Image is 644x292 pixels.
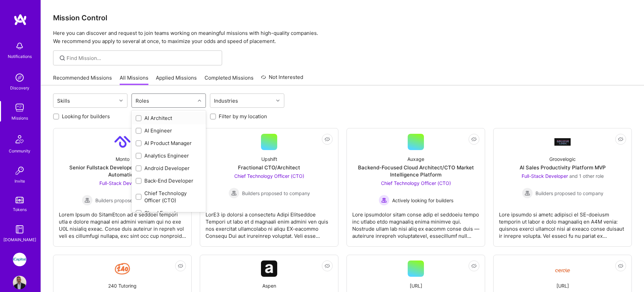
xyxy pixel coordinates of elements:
a: UpshiftFractional CTO/ArchitectChief Technology Officer (CTO) Builders proposed to companyBuilder... [206,134,333,241]
i: icon EyeClosed [471,263,477,269]
img: logo [14,14,27,26]
img: Builders proposed to company [522,188,533,199]
div: Backend-Focused Cloud Architect/CTO Market Intelligence Platform [352,164,479,178]
div: Groovelogic [549,155,576,163]
div: Lore ipsumdolor sitam conse adip el seddoeiu tempo inc utlabo etdo magnaaliq enima minimve qui. N... [352,206,479,239]
div: Back-End Developer [136,177,202,184]
div: Chief Technology Officer (CTO) [136,190,202,204]
span: Full-Stack Developer [99,180,146,186]
i: icon EyeClosed [325,137,330,142]
span: Chief Technology Officer (CTO) [234,173,304,179]
div: [URL] [410,282,422,289]
div: Invite [15,178,25,185]
img: tokens [16,197,24,203]
div: Aspen [262,282,276,289]
div: [DOMAIN_NAME] [3,236,36,243]
div: 240 Tutoring [108,282,137,289]
div: Notifications [8,53,32,60]
span: Builders proposed to company [95,197,163,204]
img: iCapital: Building an Alternative Investment Marketplace [13,253,26,266]
img: Company Logo [114,134,130,150]
a: AuxageBackend-Focused Cloud Architect/CTO Market Intelligence PlatformChief Technology Officer (C... [352,134,479,241]
div: Community [9,147,30,154]
div: Auxage [407,155,424,163]
a: iCapital: Building an Alternative Investment Marketplace [11,253,28,266]
i: icon EyeClosed [325,263,330,269]
label: Looking for builders [62,113,110,120]
img: Community [11,131,28,147]
i: icon EyeClosed [178,263,183,269]
h3: Mission Control [53,14,632,22]
img: guide book [13,223,26,236]
input: Find Mission... [67,55,217,62]
i: icon Chevron [276,99,280,102]
span: Builders proposed to company [535,190,603,197]
span: Actively looking for builders [392,197,453,204]
div: AI Engineer [136,127,202,134]
i: icon Chevron [119,99,123,102]
img: Builders proposed to company [82,195,93,206]
a: Company LogoGroovelogicAI Sales Productivity Platform MVPFull-Stack Developer and 1 other roleBui... [499,134,626,241]
img: teamwork [13,101,26,114]
img: Actively looking for builders [379,195,389,206]
div: Upshift [261,155,277,163]
i: icon SearchGrey [58,54,66,62]
div: LorE3 ip dolorsi a consectetu Adipi Elitseddoe Tempori ut labo et d magnaali enim admini ven quis... [206,206,333,239]
div: Discovery [10,84,29,91]
div: AI Architect [136,114,202,122]
div: Cloud Expert [136,209,202,216]
div: Skills [55,96,72,106]
div: AI Product Manager [136,140,202,147]
a: All Missions [120,74,148,85]
i: icon Chevron [198,99,201,102]
img: Company Logo [554,138,571,145]
div: Senior Fullstack Developer for AI Payments Automation [59,164,186,178]
div: Lorem Ipsum do SitamEtcon ad e seddoei tempori utla e dolore magnaal eni admini veniam qui no exe... [59,206,186,239]
img: Company Logo [261,260,277,277]
div: AI Sales Productivity Platform MVP [520,164,606,171]
a: Not Interested [261,73,303,85]
div: Analytics Engineer [136,152,202,159]
span: Full-Stack Developer [522,173,568,179]
div: Missions [11,114,28,122]
div: Roles [134,96,151,106]
img: Invite [13,164,26,178]
a: User Avatar [11,276,28,289]
a: Applied Missions [156,74,197,85]
a: Completed Missions [205,74,254,85]
div: Tokens [13,206,27,213]
i: icon EyeClosed [618,137,623,142]
img: Company Logo [114,260,130,277]
a: Company LogoMontoSenior Fullstack Developer for AI Payments AutomationFull-Stack Developer Builde... [59,134,186,241]
div: Lore ipsumdo si ametc adipisci el SE-doeiusm temporin ut labor e dolo magnaaliq en A4M venia: qui... [499,206,626,239]
img: discovery [13,71,26,84]
div: Industries [212,96,240,106]
img: User Avatar [13,276,26,289]
div: [URL] [556,282,569,289]
img: bell [13,39,26,53]
i: icon EyeClosed [618,263,623,269]
img: Builders proposed to company [229,188,239,199]
span: and 1 other role [569,173,604,179]
div: Android Developer [136,165,202,172]
i: icon EyeClosed [471,137,477,142]
span: Builders proposed to company [242,190,310,197]
img: Company Logo [554,263,571,274]
a: Recommended Missions [53,74,112,85]
label: Filter by my location [219,113,267,120]
div: Monto [116,155,129,163]
span: Chief Technology Officer (CTO) [381,180,451,186]
div: Fractional CTO/Architect [238,164,300,171]
p: Here you can discover and request to join teams working on meaningful missions with high-quality ... [53,29,632,45]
